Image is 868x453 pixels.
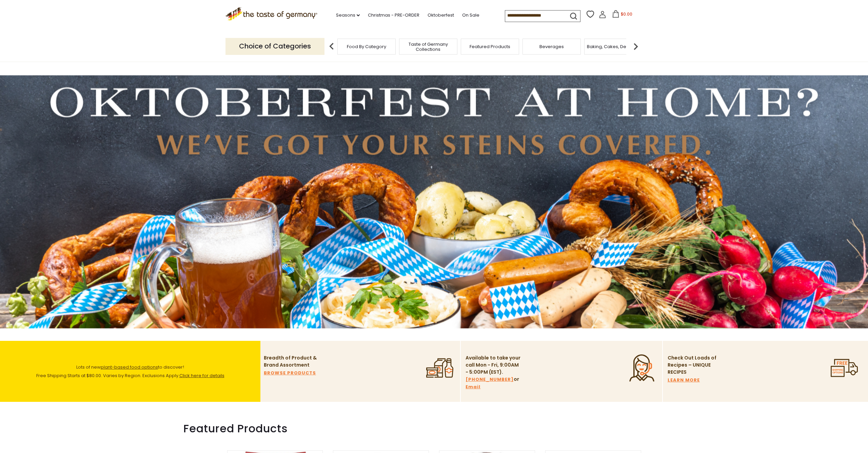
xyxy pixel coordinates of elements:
span: $0.00 [621,11,632,17]
img: next arrow [629,40,643,53]
a: Email [466,383,480,391]
p: Breadth of Product & Brand Assortment [264,354,320,369]
a: Christmas - PRE-ORDER [368,12,419,19]
a: On Sale [462,12,479,19]
a: Seasons [336,12,360,19]
a: Click here for details [179,372,224,379]
a: Food By Category [347,44,386,49]
p: Choice of Categories [225,38,324,55]
a: LEARN MORE [668,376,700,384]
img: previous arrow [325,40,338,53]
span: Lots of new to discover! Free Shipping Starts at $80.00. Varies by Region. Exclusions Apply. [36,364,224,379]
button: $0.00 [608,10,636,20]
p: Available to take your call Mon - Fri, 9:00AM - 5:00PM (EST). or [466,354,521,391]
p: Check Out Loads of Recipes – UNIQUE RECIPES [668,354,717,376]
a: Baking, Cakes, Desserts [587,44,639,49]
a: BROWSE PRODUCTS [264,369,316,377]
a: Oktoberfest [428,12,454,19]
a: Featured Products [470,44,510,49]
a: plant-based food options [101,364,158,370]
a: Taste of Germany Collections [401,42,455,52]
a: [PHONE_NUMBER] [466,376,514,383]
a: Beverages [539,44,564,49]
